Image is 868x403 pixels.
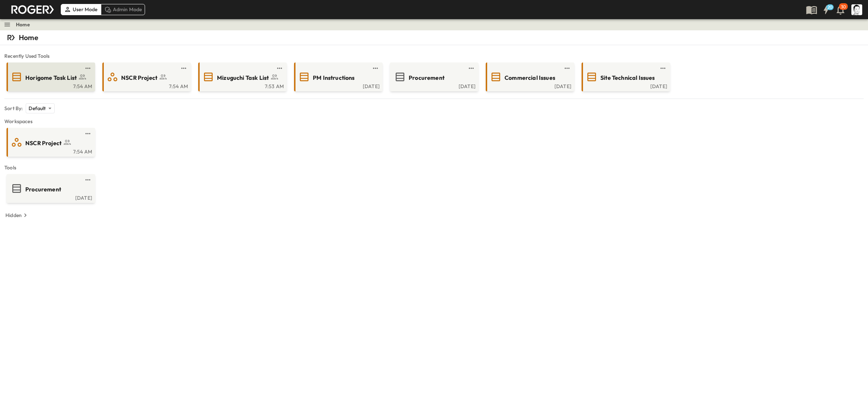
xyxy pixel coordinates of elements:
[84,64,92,73] button: test
[16,21,30,28] a: Home
[84,129,92,138] button: test
[101,4,145,15] div: Admin Mode
[8,148,92,154] a: 7:54 AM
[16,21,34,28] nav: breadcrumbs
[5,212,22,219] p: Hidden
[61,4,101,15] div: User Mode
[200,71,284,83] a: Mizuguchi Task List
[827,4,833,10] h6: 20
[391,71,476,83] a: Procurement
[583,71,667,83] a: Site Technical Issues
[487,71,571,83] a: Commercial Issues
[841,4,846,10] p: 30
[275,64,284,73] button: test
[4,52,864,60] span: Recently Used Tools
[19,32,38,43] p: Home
[819,3,833,16] button: 20
[371,64,380,73] button: test
[583,83,667,88] a: [DATE]
[121,74,157,82] span: NSCR Project
[200,83,284,88] a: 7:53 AM
[851,4,862,15] img: Profile Picture
[3,210,32,220] button: Hidden
[313,74,355,82] span: PM Instructions
[563,64,571,73] button: test
[391,83,476,88] a: [DATE]
[295,71,380,83] a: PM Instructions
[8,136,92,148] a: NSCR Project
[505,74,555,82] span: Commercial Issues
[26,103,54,113] div: Default
[8,194,92,200] a: [DATE]
[295,83,380,88] a: [DATE]
[104,83,188,88] a: 7:54 AM
[4,164,864,171] span: Tools
[29,105,46,112] p: Default
[467,64,476,73] button: test
[25,139,61,147] span: NSCR Project
[8,83,92,88] a: 7:54 AM
[4,105,23,112] p: Sort By:
[25,74,77,82] span: Horigome Task List
[487,83,571,88] a: [DATE]
[4,118,864,125] span: Workspaces
[8,71,92,83] a: Horigome Task List
[84,175,92,184] button: test
[104,71,188,83] a: NSCR Project
[659,64,667,73] button: test
[179,64,188,73] button: test
[25,185,61,194] span: Procurement
[217,74,269,82] span: Mizuguchi Task List
[8,183,92,194] a: Procurement
[600,74,655,82] span: Site Technical Issues
[409,74,444,82] span: Procurement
